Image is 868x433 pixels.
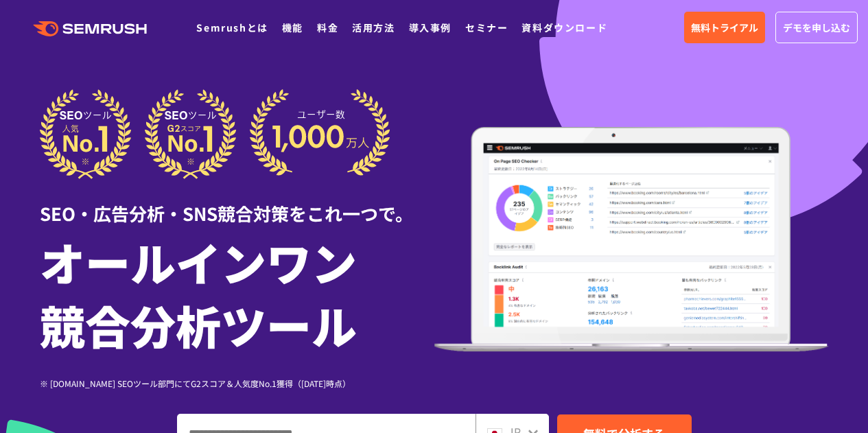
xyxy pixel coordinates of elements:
[775,12,858,43] a: デモを申し込む
[40,179,434,226] div: SEO・広告分析・SNS競合対策をこれ一つで。
[521,21,607,34] a: 資料ダウンロード
[317,21,338,34] a: 料金
[40,230,434,356] h1: オールインワン 競合分析ツール
[196,21,268,34] a: Semrushとは
[783,20,850,35] span: デモを申し込む
[684,12,765,43] a: 無料トライアル
[691,20,758,35] span: 無料トライアル
[465,21,508,34] a: セミナー
[282,21,303,34] a: 機能
[40,377,434,390] div: ※ [DOMAIN_NAME] SEOツール部門にてG2スコア＆人気度No.1獲得（[DATE]時点）
[409,21,451,34] a: 導入事例
[352,21,395,34] a: 活用方法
